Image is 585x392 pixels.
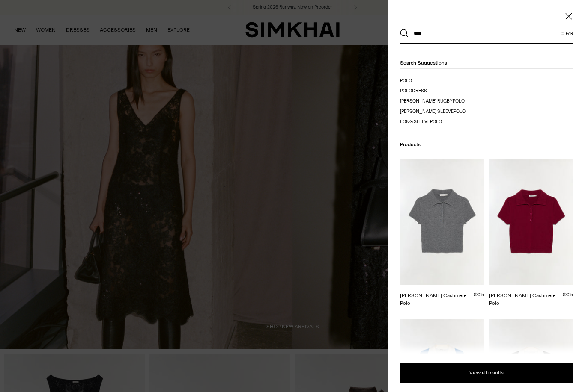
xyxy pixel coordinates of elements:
[453,98,465,104] mark: polo
[409,24,561,43] input: What are you looking for?
[400,109,454,114] span: [PERSON_NAME] sleeve
[489,292,563,307] div: [PERSON_NAME] Cashmere Polo
[400,141,421,147] span: Products
[489,159,573,285] img: Twila Cashmere Polo
[400,77,484,84] a: polo
[454,109,466,114] mark: polo
[400,118,484,125] a: long sleeve polo
[400,363,573,383] button: View all results
[400,98,484,105] a: carson rugby polo
[564,12,573,21] button: Close
[489,159,573,307] a: Twila Cashmere Polo [PERSON_NAME] Cashmere Polo $325
[400,159,484,307] a: Twila Cashmere Polo [PERSON_NAME] Cashmere Polo $325
[400,88,412,94] mark: polo
[430,119,442,124] mark: polo
[400,119,430,124] span: long sleeve
[412,88,427,94] span: dress
[400,108,484,115] a: twila short sleeve polo
[400,292,474,307] div: [PERSON_NAME] Cashmere Polo
[400,78,412,83] mark: polo
[400,60,447,66] span: Search suggestions
[561,31,573,36] button: Clear
[400,98,453,104] span: [PERSON_NAME] rugby
[563,292,573,298] span: $325
[400,29,409,38] button: Search
[400,88,484,94] a: polo dress
[474,292,484,298] span: $325
[400,159,484,285] img: Twila Cashmere Polo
